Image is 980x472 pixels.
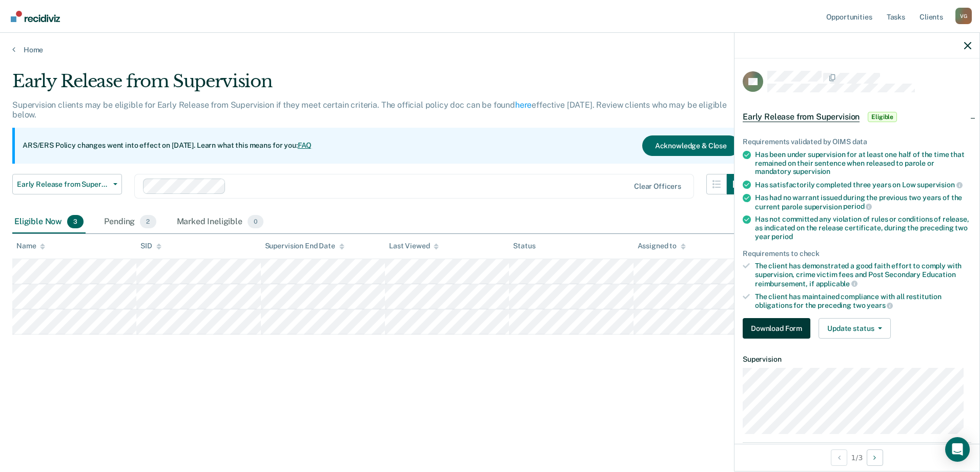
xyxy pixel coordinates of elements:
div: Name [16,242,45,250]
span: Eligible [868,112,897,122]
img: Recidiviz [11,11,60,22]
dt: Supervision [743,355,971,364]
button: Acknowledge & Close [642,135,740,156]
button: Previous Opportunity [831,449,847,466]
div: Supervision End Date [265,242,344,250]
div: The client has demonstrated a good faith effort to comply with supervision, crime victim fees and... [755,262,971,288]
span: 2 [140,215,156,228]
div: Last Viewed [389,242,439,250]
div: Status [513,242,535,250]
span: supervision [793,167,830,175]
span: years [867,301,893,309]
div: SID [140,242,161,250]
span: 3 [67,215,84,228]
span: applicable [816,280,857,288]
p: Supervision clients may be eligible for Early Release from Supervision if they meet certain crite... [12,100,727,120]
div: Pending [102,211,158,233]
div: Open Intercom Messenger [945,437,970,462]
div: 1 / 3 [734,444,979,471]
div: Early Release from Supervision [12,71,747,100]
div: The client has maintained compliance with all restitution obligations for the preceding two [755,292,971,310]
div: Has satisfactorily completed three years on Low [755,180,971,189]
div: Assigned to [638,242,686,250]
span: Early Release from Supervision [17,180,109,189]
div: Clear officers [634,182,681,191]
div: Early Release from SupervisionEligible [734,101,979,133]
div: Requirements to check [743,249,971,258]
span: Early Release from Supervision [743,112,860,122]
div: Has been under supervision for at least one half of the time that remained on their sentence when... [755,150,971,176]
span: supervision [917,181,962,189]
div: Marked Ineligible [175,211,266,233]
button: Profile dropdown button [955,8,972,24]
span: 0 [248,215,263,228]
div: Has not committed any violation of rules or conditions of release, as indicated on the release ce... [755,215,971,241]
span: period [843,202,872,210]
a: Home [12,45,968,54]
p: ARS/ERS Policy changes went into effect on [DATE]. Learn what this means for you: [23,141,312,151]
button: Download Form [743,318,810,339]
div: Has had no warrant issued during the previous two years of the current parole supervision [755,193,971,211]
div: V G [955,8,972,24]
a: here [515,100,532,110]
span: period [771,232,792,241]
button: Update status [819,318,891,339]
a: FAQ [298,141,312,149]
div: Eligible Now [12,211,86,233]
a: Navigate to form link [743,318,814,339]
button: Next Opportunity [867,449,883,466]
div: Requirements validated by OIMS data [743,137,971,146]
